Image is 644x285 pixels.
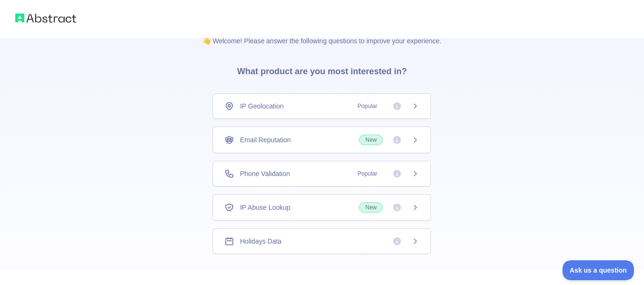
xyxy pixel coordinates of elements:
[240,169,290,178] span: Phone Validation
[240,203,290,212] span: IP Abuse Lookup
[359,135,383,145] span: New
[222,46,422,93] h3: What product are you most interested in?
[15,11,76,25] img: Abstract logo
[240,135,291,145] span: Email Reputation
[359,202,383,213] span: New
[352,169,383,178] span: Popular
[562,260,634,280] iframe: Toggle Customer Support
[352,101,383,111] span: Popular
[240,236,281,246] span: Holidays Data
[240,101,284,111] span: IP Geolocation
